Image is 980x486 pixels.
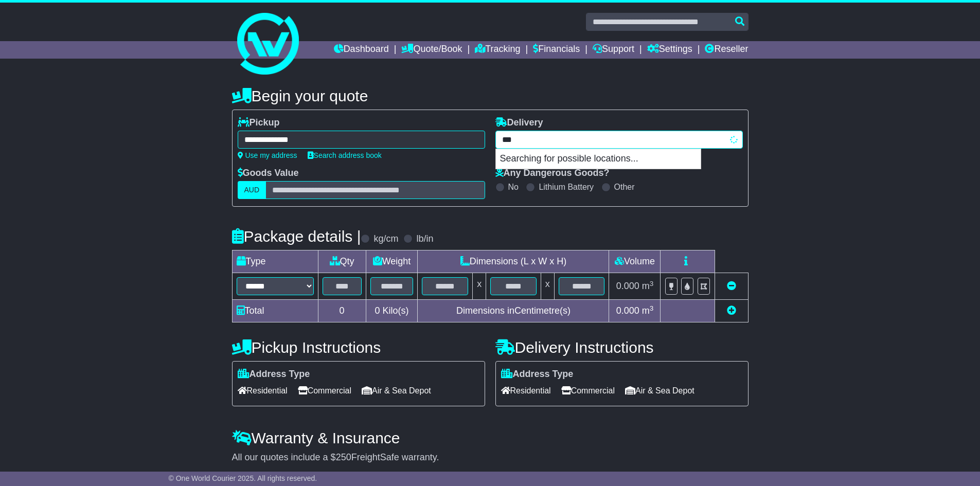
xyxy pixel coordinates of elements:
[495,168,610,179] label: Any Dangerous Goods?
[501,383,551,399] span: Residential
[238,383,288,399] span: Residential
[373,233,398,245] label: kg/cm
[232,429,749,446] h4: Warranty & Insurance
[650,304,654,312] sup: 3
[541,273,554,300] td: x
[308,151,382,159] a: Search address book
[616,305,639,316] span: 0.000
[318,250,366,273] td: Qty
[401,41,462,59] a: Quote/Book
[473,273,486,300] td: x
[475,41,520,59] a: Tracking
[232,339,485,356] h4: Pickup Instructions
[416,233,433,245] label: lb/in
[366,300,418,322] td: Kilo(s)
[539,182,594,192] label: Lithium Battery
[232,250,318,273] td: Type
[705,41,748,59] a: Reseller
[318,300,366,322] td: 0
[614,182,635,192] label: Other
[533,41,580,59] a: Financials
[375,305,380,316] span: 0
[495,339,749,356] h4: Delivery Instructions
[238,151,297,159] a: Use my address
[232,300,318,322] td: Total
[642,305,654,316] span: m
[418,300,609,322] td: Dimensions in Centimetre(s)
[298,383,351,399] span: Commercial
[232,87,749,104] h4: Begin your quote
[508,182,519,192] label: No
[238,168,299,179] label: Goods Value
[642,281,654,291] span: m
[727,305,736,316] a: Add new item
[727,281,736,291] a: Remove this item
[238,369,310,380] label: Address Type
[496,149,701,169] p: Searching for possible locations...
[561,383,615,399] span: Commercial
[336,452,351,462] span: 250
[616,281,639,291] span: 0.000
[495,117,543,129] label: Delivery
[418,250,609,273] td: Dimensions (L x W x H)
[238,117,280,129] label: Pickup
[362,383,431,399] span: Air & Sea Depot
[169,474,317,482] span: © One World Courier 2025. All rights reserved.
[232,452,749,463] div: All our quotes include a $ FreightSafe warranty.
[593,41,634,59] a: Support
[609,250,661,273] td: Volume
[647,41,692,59] a: Settings
[501,369,574,380] label: Address Type
[650,280,654,287] sup: 3
[232,228,361,245] h4: Package details |
[334,41,389,59] a: Dashboard
[238,181,266,199] label: AUD
[495,131,743,149] typeahead: Please provide city
[366,250,418,273] td: Weight
[625,383,694,399] span: Air & Sea Depot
